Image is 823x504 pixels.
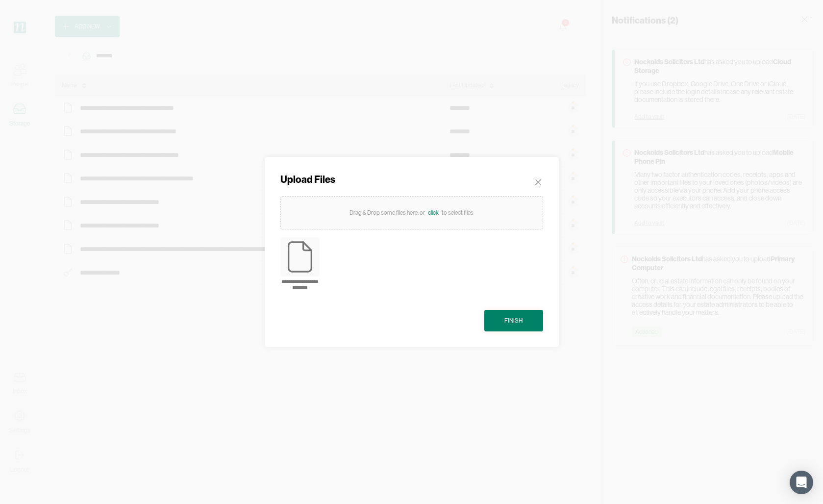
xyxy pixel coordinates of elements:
[280,196,543,229] div: Drag & Drop some files here, orclickto select files
[349,208,474,218] div: Drag & Drop some files here, or to select files
[484,310,543,331] button: Finish
[790,471,813,494] div: Open Intercom Messenger
[504,316,523,326] div: Finish
[425,208,442,218] div: click
[280,173,335,186] div: Upload Files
